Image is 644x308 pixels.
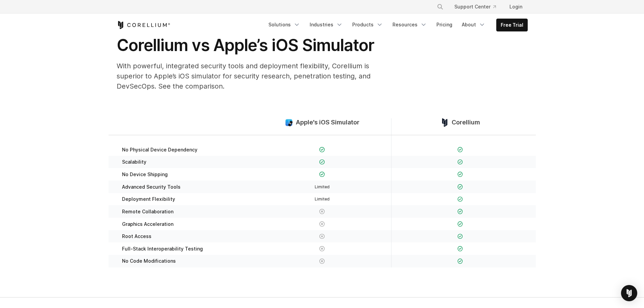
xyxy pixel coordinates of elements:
div: Navigation Menu [429,1,528,13]
img: X [319,258,325,264]
span: Full-Stack Interoperability Testing [122,246,203,252]
img: Checkmark [457,246,463,252]
img: Checkmark [457,234,463,239]
span: Corellium [452,119,480,126]
img: Checkmark [457,196,463,202]
a: About [458,19,490,31]
img: Checkmark [457,159,463,165]
img: X [319,209,325,214]
h1: Corellium vs Apple’s iOS Simulator [117,35,387,55]
a: Free Trial [497,19,527,31]
img: Checkmark [319,159,325,165]
a: Solutions [264,19,304,31]
div: Open Intercom Messenger [621,285,637,301]
a: Corellium Home [117,21,170,29]
img: Checkmark [457,221,463,227]
img: compare_ios-simulator--large [285,118,293,127]
a: Pricing [432,19,456,31]
span: Remote Collaboration [122,209,173,215]
img: Checkmark [319,147,325,152]
p: With powerful, integrated security tools and deployment flexibility, Corellium is superior to App... [117,61,387,91]
img: Checkmark [457,147,463,152]
span: Deployment Flexibility [122,196,175,202]
button: Search [434,1,446,13]
span: Limited [315,184,330,189]
img: Checkmark [457,184,463,190]
img: Checkmark [457,171,463,177]
a: Support Center [449,1,501,13]
img: Checkmark [457,258,463,264]
span: Limited [315,196,330,202]
span: Apple's iOS Simulator [296,119,359,126]
span: Graphics Acceleration [122,221,173,227]
img: X [319,234,325,239]
span: Scalability [122,159,146,165]
a: Login [504,1,528,13]
img: X [319,221,325,227]
span: No Device Shipping [122,171,168,177]
img: X [319,246,325,252]
span: No Physical Device Dependency [122,147,197,153]
img: Checkmark [319,171,325,177]
span: Advanced Security Tools [122,184,181,190]
span: Root Access [122,233,151,239]
a: Products [348,19,387,31]
span: No Code Modifications [122,258,176,264]
div: Navigation Menu [264,19,528,31]
img: Checkmark [457,209,463,214]
a: Resources [388,19,431,31]
a: Industries [306,19,347,31]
